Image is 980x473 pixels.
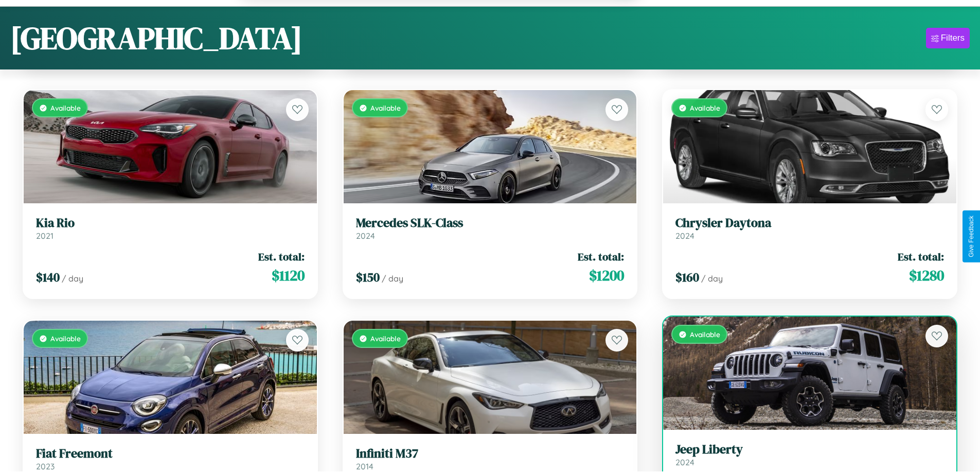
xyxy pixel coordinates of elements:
[968,216,975,257] div: Give Feedback
[675,442,944,457] h3: Jeep Liberty
[36,231,54,241] span: 2021
[356,216,625,231] h3: Mercedes SLK-Class
[258,249,305,264] span: Est. total:
[356,446,625,471] a: Infiniti M372014
[370,334,401,343] span: Available
[675,442,944,467] a: Jeep Liberty2024
[36,216,305,231] h3: Kia Rio
[926,28,970,48] button: Filters
[675,216,944,241] a: Chrysler Daytona2024
[36,269,60,286] span: $ 140
[675,269,699,286] span: $ 160
[50,334,81,343] span: Available
[356,269,380,286] span: $ 150
[50,103,81,112] span: Available
[941,33,965,43] div: Filters
[675,231,694,241] span: 2024
[578,249,624,264] span: Est. total:
[272,265,305,286] span: $ 1120
[370,103,401,112] span: Available
[690,330,720,339] span: Available
[909,265,944,286] span: $ 1280
[589,265,624,286] span: $ 1200
[675,216,944,231] h3: Chrysler Daytona
[356,461,373,471] span: 2014
[36,446,305,471] a: Fiat Freemont2023
[356,231,375,241] span: 2024
[382,273,403,284] span: / day
[62,273,83,284] span: / day
[36,446,305,461] h3: Fiat Freemont
[36,216,305,241] a: Kia Rio2021
[675,457,694,467] span: 2024
[701,273,723,284] span: / day
[898,249,944,264] span: Est. total:
[36,461,55,471] span: 2023
[10,17,302,59] h1: [GEOGRAPHIC_DATA]
[356,216,625,241] a: Mercedes SLK-Class2024
[356,446,625,461] h3: Infiniti M37
[690,103,720,112] span: Available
